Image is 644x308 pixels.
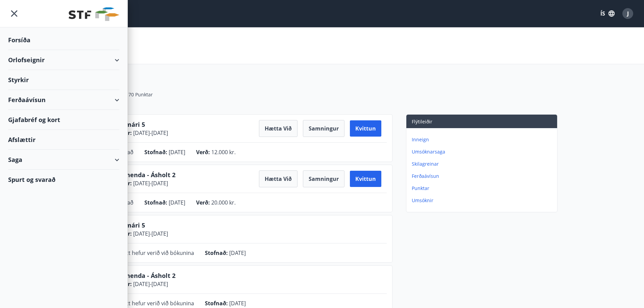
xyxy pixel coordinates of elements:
button: ÍS [597,7,618,20]
p: Inneign [412,136,554,143]
span: Stofnað : [144,148,167,156]
span: Hætt hefur verið við bókunina [118,249,194,257]
button: J [620,5,636,22]
button: Hætta við [259,170,297,187]
span: Flýtileiðir [412,118,432,125]
span: Félag Stjórnenda - Ásholt 2 [94,171,175,179]
div: Orlofseignir [8,50,119,70]
span: [DATE] [169,148,185,156]
button: Hætta við [259,120,297,137]
button: Samningur [303,170,344,187]
span: Hætt hefur verið við bókunina [118,300,194,307]
span: Félag Stjórnenda - Ásholt 2 [94,271,175,280]
span: Stofnað : [144,199,167,206]
div: Ferðaávísun [8,90,119,110]
p: Umsóknir [412,197,554,204]
span: Stofnað : [205,249,228,257]
span: [DATE] - [DATE] [132,180,168,187]
span: 12.000 kr. [211,148,236,156]
span: [DATE] [229,249,246,257]
span: 70 Punktar [128,91,153,98]
span: Stofnað : [205,300,228,307]
button: Samningur [303,120,344,137]
span: [DATE] - [DATE] [132,129,168,137]
span: [DATE] - [DATE] [132,230,168,237]
button: Kvittun [350,171,381,187]
span: [DATE] [169,199,185,206]
span: [DATE] [229,300,246,307]
img: union_logo [69,7,119,21]
p: Ferðaávísun [412,173,554,180]
p: Skilagreinar [412,161,554,167]
span: 20.000 kr. [211,199,236,206]
div: Spurt og svarað [8,170,119,189]
p: Punktar [412,185,554,192]
div: Forsíða [8,30,119,50]
div: Afslættir [8,130,119,150]
div: Styrkir [8,70,119,90]
div: Gjafabréf og kort [8,110,119,130]
p: Umsóknarsaga [412,148,554,155]
button: menu [8,7,20,20]
div: Saga [8,150,119,170]
span: Verð : [196,148,210,156]
span: [DATE] - [DATE] [132,280,168,288]
button: Kvittun [350,120,381,137]
span: J [627,10,629,17]
span: Verð : [196,199,210,206]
